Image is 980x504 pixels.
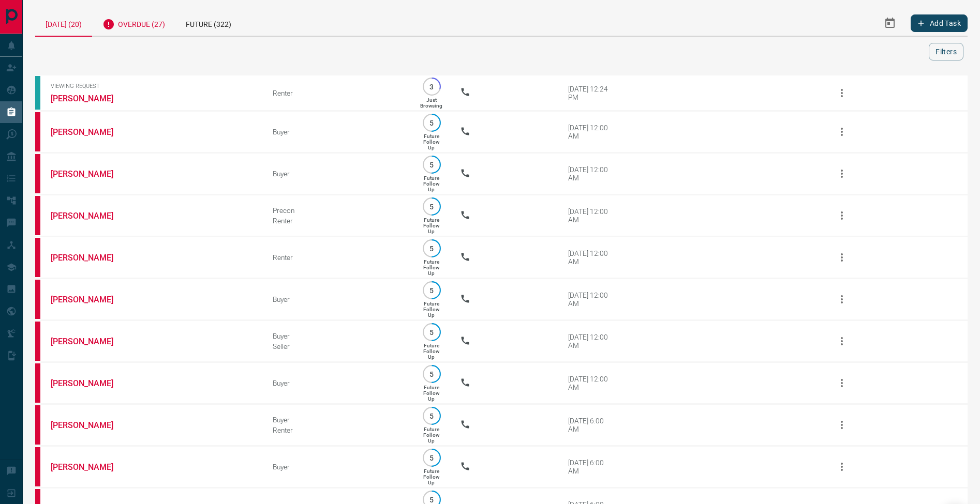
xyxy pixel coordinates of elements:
[878,11,902,36] button: Select Date Range
[35,447,40,486] div: property.ca
[428,161,436,169] p: 5
[51,169,128,179] a: [PERSON_NAME]
[51,83,257,89] span: Viewing Request
[423,385,439,402] p: Future Follow Up
[35,280,40,319] div: property.ca
[273,295,403,303] div: Buyer
[35,154,40,193] div: property.ca
[423,301,439,318] p: Future Follow Up
[423,259,439,276] p: Future Follow Up
[568,249,612,266] div: [DATE] 12:00 AM
[428,496,436,503] p: 5
[568,291,612,308] div: [DATE] 12:00 AM
[35,322,40,361] div: property.ca
[175,10,242,36] div: Future (322)
[51,462,128,472] a: [PERSON_NAME]
[51,295,128,304] a: [PERSON_NAME]
[273,463,403,471] div: Buyer
[51,253,128,263] a: [PERSON_NAME]
[428,370,436,378] p: 5
[51,378,128,388] a: [PERSON_NAME]
[911,14,968,32] button: Add Task
[568,333,612,349] div: [DATE] 12:00 AM
[428,412,436,420] p: 5
[428,203,436,210] p: 5
[929,43,963,60] button: Filters
[273,426,403,434] div: Renter
[273,170,403,178] div: Buyer
[273,416,403,424] div: Buyer
[568,459,612,475] div: [DATE] 6:00 AM
[51,420,128,430] a: [PERSON_NAME]
[428,328,436,336] p: 5
[428,245,436,252] p: 5
[568,417,612,433] div: [DATE] 6:00 AM
[92,10,175,36] div: Overdue (27)
[51,94,128,103] a: [PERSON_NAME]
[568,124,612,140] div: [DATE] 12:00 AM
[35,405,40,445] div: property.ca
[35,196,40,235] div: property.ca
[423,426,439,444] p: Future Follow Up
[423,468,439,485] p: Future Follow Up
[423,217,439,234] p: Future Follow Up
[428,119,436,127] p: 5
[423,175,439,192] p: Future Follow Up
[273,217,403,225] div: Renter
[273,332,403,340] div: Buyer
[428,83,436,90] p: 3
[428,286,436,294] p: 5
[423,133,439,150] p: Future Follow Up
[51,127,128,137] a: [PERSON_NAME]
[423,343,439,360] p: Future Follow Up
[51,337,128,346] a: [PERSON_NAME]
[35,238,40,277] div: property.ca
[273,342,403,350] div: Seller
[568,375,612,391] div: [DATE] 12:00 AM
[35,10,92,37] div: [DATE] (20)
[568,207,612,224] div: [DATE] 12:00 AM
[35,76,40,110] div: condos.ca
[273,89,403,97] div: Renter
[273,206,403,215] div: Precon
[51,211,128,221] a: [PERSON_NAME]
[35,112,40,151] div: property.ca
[568,85,612,101] div: [DATE] 12:24 PM
[273,128,403,136] div: Buyer
[35,363,40,403] div: property.ca
[420,97,442,109] p: Just Browsing
[273,379,403,387] div: Buyer
[428,454,436,462] p: 5
[568,165,612,182] div: [DATE] 12:00 AM
[273,253,403,262] div: Renter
